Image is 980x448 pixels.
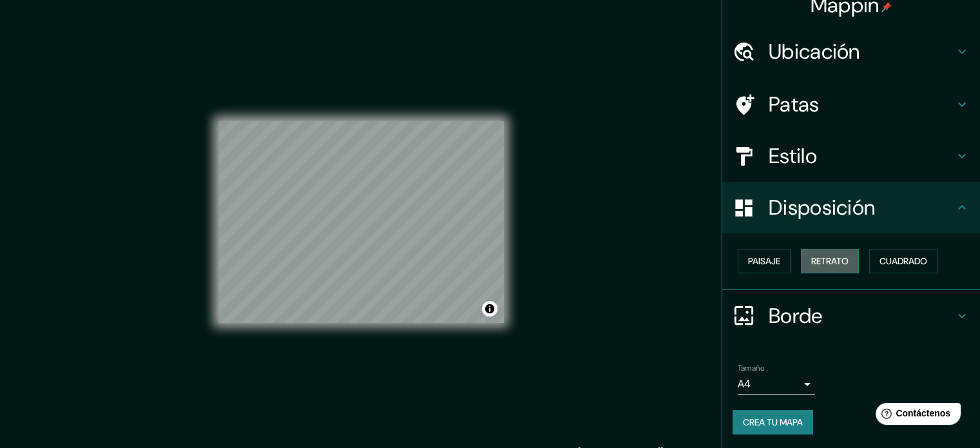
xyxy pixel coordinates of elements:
[738,363,764,373] font: Tamaño
[769,142,817,170] font: Estilo
[769,38,860,65] font: Ubicación
[482,301,497,317] button: Activar o desactivar atribución
[743,416,803,428] font: Crea tu mapa
[769,194,875,221] font: Disposición
[722,26,980,77] div: Ubicación
[865,398,966,434] iframe: Lanzador de widgets de ayuda
[881,2,892,12] img: pin-icon.png
[218,121,504,323] canvas: Mapa
[722,79,980,130] div: Patas
[769,302,823,329] font: Borde
[733,410,813,434] button: Crea tu mapa
[722,290,980,342] div: Borde
[722,130,980,182] div: Estilo
[869,249,937,273] button: Cuadrado
[738,249,791,273] button: Paisaje
[722,182,980,233] div: Disposición
[738,377,751,391] font: A4
[801,249,859,273] button: Retrato
[811,255,849,267] font: Retrato
[879,255,927,267] font: Cuadrado
[748,255,780,267] font: Paisaje
[738,374,815,394] div: A4
[769,91,820,118] font: Patas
